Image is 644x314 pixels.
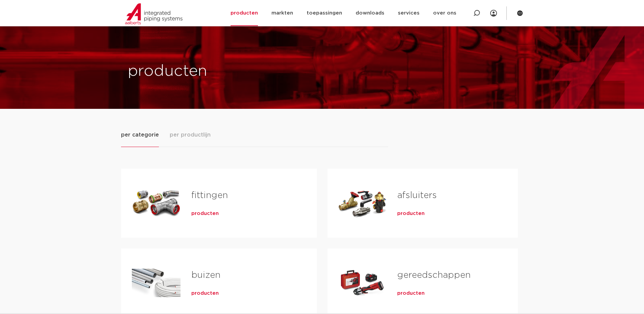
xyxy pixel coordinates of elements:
a: producten [397,210,425,217]
a: gereedschappen [397,271,471,280]
a: buizen [191,271,220,280]
a: producten [191,290,219,297]
a: producten [191,210,219,217]
a: afsluiters [397,191,437,200]
span: per productlijn [170,131,211,139]
a: producten [397,290,425,297]
span: per categorie [121,131,159,139]
a: fittingen [191,191,228,200]
h1: producten [128,61,319,82]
